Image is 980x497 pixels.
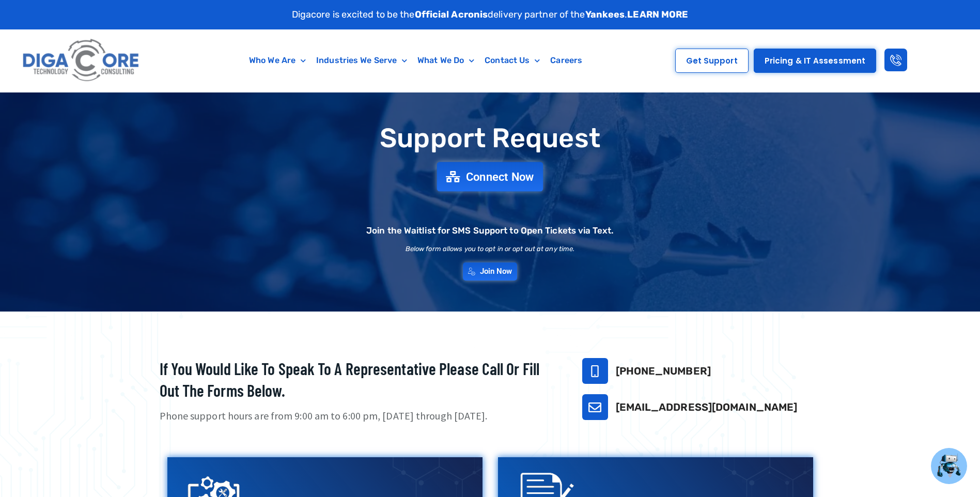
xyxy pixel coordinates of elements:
a: [PHONE_NUMBER] [616,365,711,377]
a: Industries We Serve [311,49,412,72]
a: Get Support [675,49,749,73]
nav: Menu [193,49,639,72]
strong: Yankees [585,9,625,20]
p: Phone support hours are from 9:00 am to 6:00 pm, [DATE] through [DATE]. [160,409,556,424]
a: support@digacore.com [582,394,608,420]
p: Digacore is excited to be the delivery partner of the . [292,8,689,22]
a: Who We Are [244,49,311,72]
span: Pricing & IT Assessment [765,57,865,65]
span: Join Now [480,268,512,275]
a: [EMAIL_ADDRESS][DOMAIN_NAME] [616,401,798,413]
h1: Support Request [134,123,847,153]
img: Digacore logo 1 [20,35,143,87]
a: 732-646-5725 [582,358,608,384]
a: LEARN MORE [627,9,688,20]
h2: Join the Waitlist for SMS Support to Open Tickets via Text. [366,226,614,235]
a: Contact Us [479,49,545,72]
a: What We Do [412,49,479,72]
h2: If you would like to speak to a representative please call or fill out the forms below. [160,358,556,401]
a: Join Now [463,262,518,281]
strong: Official Acronis [415,9,488,20]
span: Connect Now [466,171,534,182]
h2: Below form allows you to opt in or opt out at any time. [406,245,575,252]
a: Pricing & IT Assessment [754,49,876,73]
a: Connect Now [437,162,543,192]
span: Get Support [686,57,738,65]
a: Careers [545,49,587,72]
